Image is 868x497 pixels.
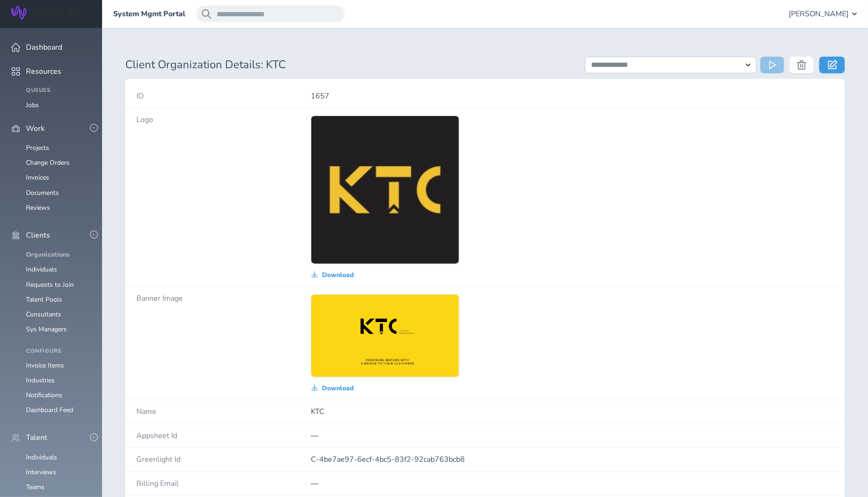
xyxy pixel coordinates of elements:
[26,348,91,355] h4: Configure
[26,67,61,76] span: Resources
[26,203,50,212] a: Reviews
[26,231,50,239] span: Clients
[26,361,64,370] a: Invoice Items
[26,453,57,462] a: Individuals
[760,57,784,73] button: Run Action
[26,433,47,442] span: Talent
[311,479,834,488] p: —
[26,43,62,52] span: Dashboard
[790,57,814,73] button: Delete
[311,432,834,440] p: —
[26,325,67,334] a: Sys Managers
[26,265,57,274] a: Individuals
[26,250,70,259] a: Organizations
[26,376,55,385] a: Industries
[26,280,74,289] a: Requests to Join
[136,432,311,440] h4: Appsheet Id
[26,87,91,94] h4: Queues
[136,479,311,488] h4: Billing Email
[789,10,849,18] span: [PERSON_NAME]
[311,92,834,100] p: 1657
[322,271,354,279] span: Download
[311,116,459,264] img: Z
[90,231,98,239] button: -
[90,124,98,132] button: -
[789,6,857,22] button: [PERSON_NAME]
[311,295,459,377] img: 9k=
[26,143,49,152] a: Projects
[11,6,81,19] img: Wripple
[819,57,845,73] a: Edit
[311,407,834,416] p: KTC
[26,124,45,133] span: Work
[322,385,354,392] span: Download
[26,406,73,414] a: Dashboard Feed
[26,158,70,167] a: Change Orders
[125,58,574,71] h1: Client Organization Details: KTC
[136,455,311,464] h4: Greenlight Id
[136,407,311,416] h4: Name
[26,173,49,182] a: Invoices
[136,92,311,100] h4: ID
[26,391,62,400] a: Notifications
[113,10,185,18] a: System Mgmt Portal
[26,295,62,304] a: Talent Pools
[26,483,45,491] a: Teams
[26,468,56,477] a: Interviews
[136,116,311,124] h4: Logo
[26,310,61,319] a: Consultants
[90,433,98,441] button: -
[136,294,311,303] h4: Banner Image
[26,188,59,197] a: Documents
[26,101,39,110] a: Jobs
[311,455,834,464] p: C-4be7ae97-6ecf-4bc5-83f2-92cab763bcb8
